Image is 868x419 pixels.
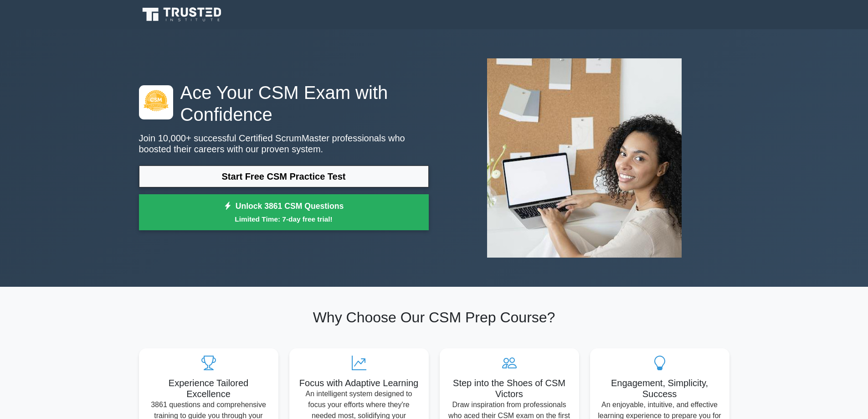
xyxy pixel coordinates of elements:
[139,166,429,187] a: Start Free CSM Practice Test
[447,378,572,399] h5: Step into the Shoes of CSM Victors
[139,194,429,231] a: Unlock 3861 CSM QuestionsLimited Time: 7-day free trial!
[146,378,271,399] h5: Experience Tailored Excellence
[139,82,429,125] h1: Ace Your CSM Exam with Confidence
[597,378,722,399] h5: Engagement, Simplicity, Success
[297,378,421,388] h5: Focus with Adaptive Learning
[139,133,429,155] p: Join 10,000+ successful Certified ScrumMaster professionals who boosted their careers with our pr...
[139,309,729,326] h2: Why Choose Our CSM Prep Course?
[150,214,417,224] small: Limited Time: 7-day free trial!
